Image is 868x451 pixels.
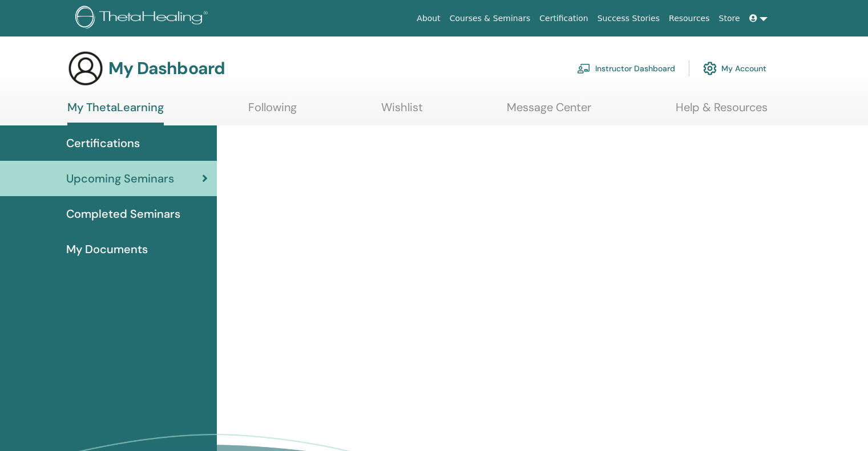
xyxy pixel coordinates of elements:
[66,205,180,222] span: Completed Seminars
[381,100,423,123] a: Wishlist
[66,135,140,152] span: Certifications
[248,100,297,123] a: Following
[507,100,591,123] a: Message Center
[577,56,675,81] a: Instructor Dashboard
[66,170,174,187] span: Upcoming Seminars
[535,8,592,29] a: Certification
[664,8,714,29] a: Resources
[714,8,745,29] a: Store
[67,100,164,125] a: My ThetaLearning
[593,8,664,29] a: Success Stories
[67,50,104,87] img: generic-user-icon.jpg
[108,58,225,79] h3: My Dashboard
[703,59,717,78] img: cog.svg
[412,8,445,29] a: About
[676,100,768,123] a: Help & Resources
[703,56,766,81] a: My Account
[577,63,591,74] img: chalkboard-teacher.svg
[445,8,535,29] a: Courses & Seminars
[66,241,148,258] span: My Documents
[75,6,212,31] img: logo.png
